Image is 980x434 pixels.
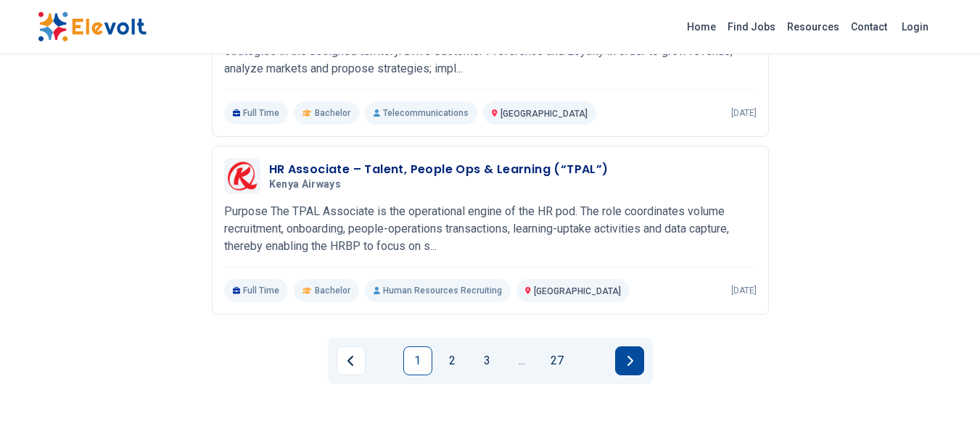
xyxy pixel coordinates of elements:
span: Bachelor [315,285,350,296]
iframe: Advertisement [792,193,943,427]
img: Elevolt [38,12,147,42]
iframe: Chat Widget [907,364,980,434]
a: Contact [845,15,893,38]
span: Bachelor [315,107,350,119]
a: Login [893,12,937,41]
p: Full Time [224,101,289,125]
p: [DATE] [731,285,757,296]
a: Page 27 [543,346,572,375]
a: Page 3 [473,346,502,375]
img: Kenya Airways [228,162,257,191]
p: [DATE] [731,107,757,119]
a: Kenya AirwaysHR Associate – Talent, People Ops & Learning (“TPAL”)Kenya AirwaysPurpose The TPAL A... [224,158,757,302]
span: [GEOGRAPHIC_DATA] [501,109,588,119]
a: Jump forward [508,346,537,375]
p: Telecommunications [365,101,477,125]
iframe: Advertisement [38,193,189,427]
a: Next page [615,346,644,375]
a: Previous page [337,346,366,375]
a: Find Jobs [722,15,781,38]
a: Page 2 [438,346,467,375]
a: Home [681,15,722,38]
p: Purpose The TPAL Associate is the operational engine of the HR pod. The role coordinates volume r... [224,203,757,255]
ul: Pagination [337,346,644,375]
p: Human Resources Recruiting [365,279,511,302]
span: [GEOGRAPHIC_DATA] [534,286,621,296]
a: Page 1 is your current page [403,346,432,375]
span: Kenya Airways [269,178,342,191]
p: Full Time [224,279,289,302]
h3: HR Associate – Talent, People Ops & Learning (“TPAL”) [269,161,609,178]
a: Resources [781,15,845,38]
